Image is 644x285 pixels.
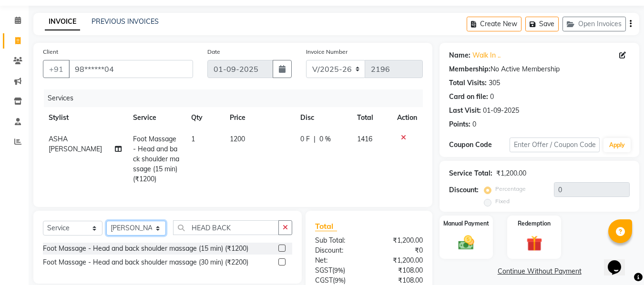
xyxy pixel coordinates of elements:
[351,107,392,128] th: Total
[207,48,220,56] label: Date
[518,219,551,228] label: Redemption
[314,134,316,144] span: |
[510,138,600,152] input: Enter Offer / Coupon Code
[490,92,494,102] div: 0
[603,138,631,152] button: Apply
[369,265,430,275] div: ₹108.00
[43,244,248,254] div: Foot Massage - Head and back shoulder massage (15 min) (₹1200)
[449,64,630,74] div: No Active Membership
[449,119,470,129] div: Points:
[449,168,492,178] div: Service Total:
[449,185,479,195] div: Discount:
[308,256,369,265] div: Net:
[133,135,179,183] span: Foot Massage - Head and back shoulder massage (15 min) (₹1200)
[496,168,526,178] div: ₹1,200.00
[443,219,489,228] label: Manual Payment
[495,185,526,193] label: Percentage
[562,17,626,31] button: Open Invoices
[525,17,559,31] button: Save
[308,236,369,246] div: Sub Total:
[43,48,58,56] label: Client
[357,135,372,143] span: 1416
[449,78,487,88] div: Total Visits:
[43,60,70,78] button: +91
[334,266,343,274] span: 9%
[45,13,80,30] a: INVOICE
[449,64,491,74] div: Membership:
[489,78,500,88] div: 305
[308,265,369,275] div: ( )
[43,107,127,128] th: Stylist
[92,17,159,26] a: PREVIOUS INVOICES
[369,256,430,265] div: ₹1,200.00
[319,134,331,144] span: 0 %
[369,246,430,256] div: ₹0
[449,50,470,60] div: Name:
[441,266,637,276] a: Continue Without Payment
[467,17,521,31] button: Create New
[449,106,481,116] div: Last Visit:
[315,266,332,275] span: SGST
[230,135,245,143] span: 1200
[483,106,519,116] div: 01-09-2025
[191,135,195,143] span: 1
[472,119,476,129] div: 0
[391,107,423,128] th: Action
[43,257,248,267] div: Foot Massage - Head and back shoulder massage (30 min) (₹2200)
[335,276,344,284] span: 9%
[308,246,369,256] div: Discount:
[185,107,224,128] th: Qty
[306,48,348,56] label: Invoice Number
[472,50,501,60] a: Walk In ..
[453,234,479,252] img: _cash.svg
[495,197,510,206] label: Fixed
[300,134,310,144] span: 0 F
[49,135,102,153] span: ASHA [PERSON_NAME]
[449,140,509,150] div: Coupon Code
[127,107,185,128] th: Service
[173,220,279,235] input: Search or Scan
[315,276,333,285] span: CGST
[449,92,488,102] div: Card on file:
[44,89,430,107] div: Services
[521,234,547,253] img: _gift.svg
[69,60,193,78] input: Search by Name/Mobile/Email/Code
[315,221,337,231] span: Total
[604,247,634,275] iframe: chat widget
[295,107,351,128] th: Disc
[224,107,295,128] th: Price
[369,236,430,246] div: ₹1,200.00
